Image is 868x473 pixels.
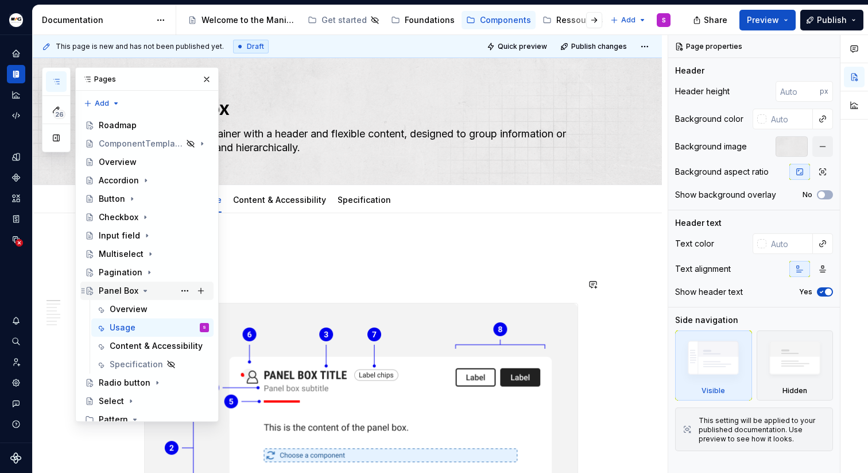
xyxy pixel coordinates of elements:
[99,211,138,223] div: Checkbox
[338,195,391,205] a: Specification
[80,374,214,392] a: Radio button
[7,168,25,187] div: Components
[675,330,752,401] div: Visible
[7,86,25,104] div: Analytics
[675,166,769,178] div: Background aspect ratio
[675,113,743,125] div: Background color
[675,286,743,298] div: Show header text
[91,337,214,355] a: Content & Accessibility
[99,248,144,260] div: Multiselect
[776,81,820,102] input: Auto
[9,13,23,27] img: e5cfe62c-2ffb-4aae-a2e8-6f19d60e01f1.png
[675,314,738,326] div: Side navigation
[702,386,725,395] div: Visible
[110,340,203,352] div: Content & Accessibility
[7,230,25,249] a: Data sources
[91,318,214,337] a: UsageS
[766,109,813,129] input: Auto
[462,11,536,29] a: Components
[99,414,128,425] div: Pattern
[183,9,604,32] div: Page tree
[699,416,826,444] div: This setting will be applied to your published documentation. Use preview to see how it looks.
[76,68,218,91] div: Pages
[110,322,135,333] div: Usage
[817,14,847,26] span: Publish
[538,11,608,29] a: Ressources
[675,238,714,249] div: Text color
[80,153,214,171] a: Overview
[80,245,214,263] a: Multiselect
[782,386,807,395] div: Hidden
[80,171,214,190] a: Accordion
[687,10,735,30] button: Share
[80,226,214,245] a: Input field
[80,134,214,153] a: ComponentTemplate (to duplicate)
[7,148,25,166] div: Design tokens
[321,14,367,26] div: Get started
[203,322,206,333] div: S
[675,65,704,76] div: Header
[7,65,25,83] a: Documentation
[7,210,25,228] a: Storybook stories
[662,16,666,25] div: S
[80,410,214,429] div: Pattern
[800,10,863,30] button: Publish
[80,190,214,208] a: Button
[7,394,25,413] button: Contact support
[142,125,576,157] textarea: Structured container with a header and flexible content, designed to group information or actions...
[201,14,296,26] div: Welcome to the Manitou and [PERSON_NAME] Design System
[675,263,731,275] div: Text alignment
[228,187,331,211] div: Content & Accessibility
[757,330,834,401] div: Hidden
[303,11,384,29] a: Get started
[99,230,140,241] div: Input field
[99,377,150,389] div: Radio button
[99,120,137,131] div: Roadmap
[675,189,776,201] div: Show background overlay
[557,39,632,55] button: Publish changes
[91,355,214,374] a: Specification
[739,10,796,30] button: Preview
[99,138,183,149] div: ComponentTemplate (to duplicate)
[386,11,459,29] a: Foundations
[99,193,125,205] div: Button
[80,208,214,226] a: Checkbox
[42,14,150,26] div: Documentation
[91,300,214,318] a: Overview
[99,285,138,297] div: Panel Box
[80,282,214,300] a: Panel Box
[99,156,137,168] div: Overview
[556,14,603,26] div: Ressources
[247,42,264,51] span: Draft
[820,87,828,96] p: px
[405,14,455,26] div: Foundations
[56,42,224,51] span: This page is new and has not been published yet.
[747,14,779,26] span: Preview
[621,16,635,25] span: Add
[7,44,25,63] a: Home
[799,287,812,297] label: Yes
[80,116,214,134] a: Roadmap
[7,106,25,125] a: Code automation
[99,267,142,278] div: Pagination
[7,353,25,371] a: Invite team
[80,392,214,410] a: Select
[571,42,627,51] span: Publish changes
[7,374,25,392] a: Settings
[7,189,25,207] a: Assets
[675,217,722,229] div: Header text
[333,187,396,211] div: Specification
[675,86,730,97] div: Header height
[142,95,576,122] textarea: Panel Box
[53,110,65,119] span: 26
[766,233,813,254] input: Auto
[183,11,301,29] a: Welcome to the Manitou and [PERSON_NAME] Design System
[233,195,326,205] a: Content & Accessibility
